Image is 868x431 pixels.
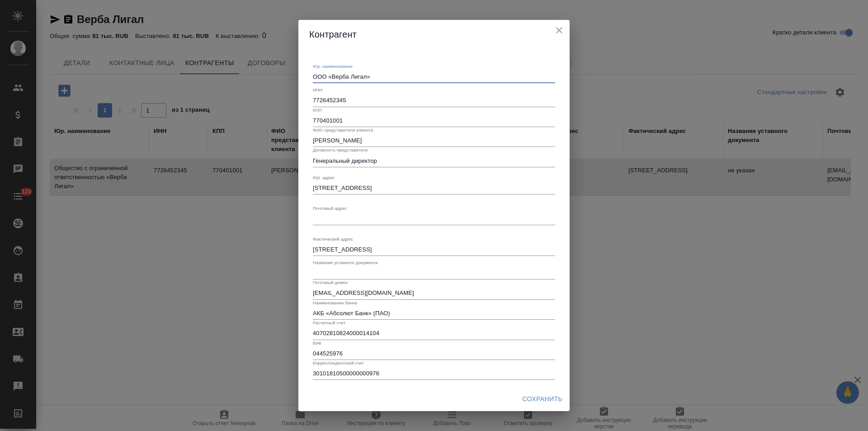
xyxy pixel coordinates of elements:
[313,321,345,325] label: Расчетный счет
[313,73,555,80] textarea: ООО «Верба Лигал»
[313,128,373,132] label: ФИО представителя клиента
[313,64,353,69] label: Юр. наименование
[552,24,566,37] button: close
[313,88,322,92] label: ИНН
[313,237,353,241] label: Фактический адрес
[313,185,555,191] textarea: [STREET_ADDRESS]
[313,300,357,305] label: Наименование банка
[522,393,562,405] span: Сохранить
[313,246,555,253] textarea: [STREET_ADDRESS]
[309,29,357,39] span: Контрагент
[313,148,368,152] label: Должность представителя
[313,280,348,285] label: Почтовый домен
[313,108,322,112] label: КПП
[519,391,566,407] button: Сохранить
[313,341,321,345] label: БИК
[313,361,364,365] label: Корреспондентский счет
[313,260,377,265] label: Название уставного документа
[313,206,347,210] label: Почтовый адрес
[313,175,335,180] label: Юр. адрес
